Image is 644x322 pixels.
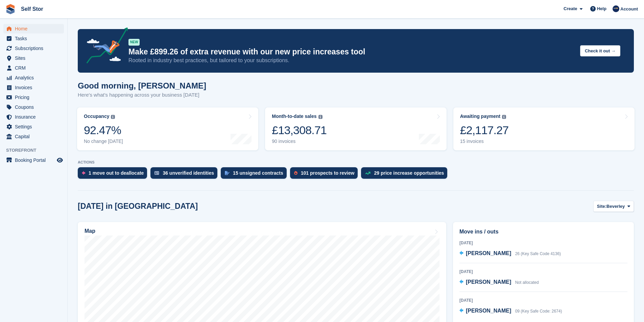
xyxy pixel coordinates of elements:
[466,279,511,285] span: [PERSON_NAME]
[6,147,67,154] span: Storefront
[3,83,64,92] a: menu
[128,57,575,64] p: Rooted in industry best practices, but tailored to your subscriptions.
[265,107,446,150] a: Month-to-date sales £13,308.71 90 invoices
[318,115,323,119] img: icon-info-grey-7440780725fd019a000dd9b08b2336e03edf1995a4989e88bcd33f0948082b44.svg
[3,73,64,82] a: menu
[361,167,451,182] a: 29 price increase opportunities
[89,170,144,176] div: 1 move out to deallocate
[3,44,64,53] a: menu
[15,73,55,82] span: Analytics
[272,139,327,144] div: 90 invoices
[290,167,361,182] a: 101 prospects to review
[78,81,206,90] h1: Good morning, [PERSON_NAME]
[225,171,230,175] img: contract_signature_icon-13c848040528278c33f63329250d36e43548de30e8caae1d1a13099fd9432cc5.svg
[564,5,577,12] span: Create
[128,39,140,46] div: NEW
[460,114,501,119] div: Awaiting payment
[15,24,55,33] span: Home
[15,93,55,102] span: Pricing
[459,269,627,275] div: [DATE]
[3,63,64,73] a: menu
[272,123,327,137] div: £13,308.71
[82,171,85,175] img: move_outs_to_deallocate_icon-f764333ba52eb49d3ac5e1228854f67142a1ed5810a6f6cc68b1a99e826820c5.svg
[3,122,64,131] a: menu
[597,5,606,12] span: Help
[163,170,214,176] div: 36 unverified identities
[460,123,509,137] div: £2,117.27
[459,307,562,316] a: [PERSON_NAME] 09 (Key Safe Code: 2674)
[84,139,123,144] div: No change [DATE]
[15,34,55,43] span: Tasks
[78,91,206,99] p: Here's what's happening across your business [DATE]
[81,27,128,66] img: price-adjustments-announcement-icon-8257ccfd72463d97f412b2fc003d46551f7dbcb40ab6d574587a9cd5c0d94...
[56,156,64,164] a: Preview store
[5,4,16,14] img: stora-icon-8386f47178a22dfd0bd8f6a31ec36ba5ce8667c1dd55bd0f319d3a0aa187defe.svg
[459,249,561,258] a: [PERSON_NAME] 26 (Key Safe Code 4136)
[15,53,55,63] span: Sites
[84,114,109,119] div: Occupancy
[150,167,221,182] a: 36 unverified identities
[154,171,159,175] img: verify_identity-adf6edd0f0f0b5bbfe63781bf79b02c33cf7c696d77639b501bdc392416b5a36.svg
[15,155,55,165] span: Booking Portal
[3,53,64,63] a: menu
[111,115,115,119] img: icon-info-grey-7440780725fd019a000dd9b08b2336e03edf1995a4989e88bcd33f0948082b44.svg
[466,250,511,256] span: [PERSON_NAME]
[580,45,620,56] button: Check it out →
[593,201,634,212] button: Site: Beverley
[365,172,371,175] img: price_increase_opportunities-93ffe204e8149a01c8c9dc8f82e8f89637d9d84a8eef4429ea346261dce0b2c0.svg
[459,240,627,246] div: [DATE]
[3,34,64,43] a: menu
[84,123,123,137] div: 92.47%
[3,102,64,112] a: menu
[15,132,55,141] span: Capital
[459,278,539,287] a: [PERSON_NAME] Not allocated
[515,280,539,285] span: Not allocated
[597,203,606,210] span: Site:
[3,112,64,122] a: menu
[78,167,150,182] a: 1 move out to deallocate
[85,228,95,234] h2: Map
[15,122,55,131] span: Settings
[606,203,625,210] span: Beverley
[3,24,64,33] a: menu
[15,102,55,112] span: Coupons
[466,308,511,314] span: [PERSON_NAME]
[15,112,55,122] span: Insurance
[78,202,198,211] h2: [DATE] in [GEOGRAPHIC_DATA]
[3,155,64,165] a: menu
[453,107,635,150] a: Awaiting payment £2,117.27 15 invoices
[77,107,258,150] a: Occupancy 92.47% No change [DATE]
[3,93,64,102] a: menu
[78,160,634,165] p: ACTIONS
[18,3,46,15] a: Self Stor
[272,114,316,119] div: Month-to-date sales
[233,170,283,176] div: 15 unsigned contracts
[459,228,627,236] h2: Move ins / outs
[613,5,619,12] img: Chris Rice
[620,6,638,13] span: Account
[15,44,55,53] span: Subscriptions
[301,170,355,176] div: 101 prospects to review
[3,132,64,141] a: menu
[502,115,506,119] img: icon-info-grey-7440780725fd019a000dd9b08b2336e03edf1995a4989e88bcd33f0948082b44.svg
[294,171,297,175] img: prospect-51fa495bee0391a8d652442698ab0144808aea92771e9ea1ae160a38d050c398.svg
[374,170,444,176] div: 29 price increase opportunities
[459,297,627,303] div: [DATE]
[15,83,55,92] span: Invoices
[515,251,561,256] span: 26 (Key Safe Code 4136)
[221,167,290,182] a: 15 unsigned contracts
[15,63,55,73] span: CRM
[128,47,575,57] p: Make £899.26 of extra revenue with our new price increases tool
[515,309,562,314] span: 09 (Key Safe Code: 2674)
[460,139,509,144] div: 15 invoices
